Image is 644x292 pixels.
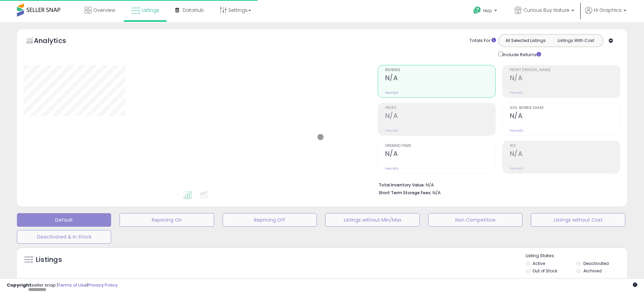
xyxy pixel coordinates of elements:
li: N/A [379,180,615,188]
i: Get Help [473,6,481,15]
small: Prev: N/A [385,91,398,95]
h2: N/A [385,112,495,121]
button: Deactivated & In Stock [17,230,111,244]
span: Help [483,8,492,14]
h2: N/A [510,150,620,159]
small: Prev: N/A [510,166,523,171]
b: Total Inventory Value: [379,182,425,188]
span: Listings [142,7,159,14]
div: seller snap | | [7,282,118,289]
button: Non Competitive [428,213,522,227]
button: Repricing On [120,213,214,227]
h2: N/A [385,74,495,83]
small: Prev: N/A [385,166,398,171]
h2: N/A [510,112,620,121]
button: All Selected Listings [500,36,551,45]
strong: Copyright [7,282,32,288]
span: Revenue [385,68,495,72]
h2: N/A [510,74,620,83]
button: Repricing Off [223,213,317,227]
div: Totals For [470,38,496,44]
b: Short Term Storage Fees: [379,190,432,196]
h5: Analytics [34,36,79,47]
small: Prev: N/A [510,129,523,133]
button: Listings without Cost [531,213,625,227]
small: Prev: N/A [510,91,523,95]
span: Ordered Items [385,144,495,148]
span: ROI [510,144,620,148]
button: Default [17,213,111,227]
h2: N/A [385,150,495,159]
span: Profit [PERSON_NAME] [510,68,620,72]
a: Hi Graphics [585,7,626,22]
span: Overview [93,7,115,14]
span: Curious Buy Nature [523,7,569,14]
span: N/A [433,189,441,196]
span: Avg. Buybox Share [510,106,620,110]
div: Include Returns [493,50,549,58]
small: Prev: N/A [385,129,398,133]
a: Help [468,1,504,22]
button: Listings With Cost [550,36,601,45]
span: Profit [385,106,495,110]
button: Listings without Min/Max [325,213,419,227]
span: Hi Graphics [594,7,622,14]
span: DataHub [183,7,204,14]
